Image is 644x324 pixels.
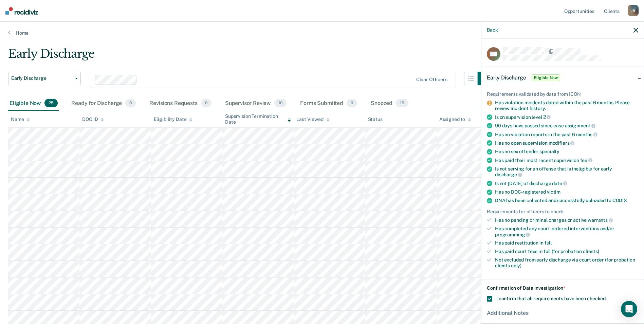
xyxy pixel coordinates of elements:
[495,123,638,129] div: 90 days have passed since case
[5,7,38,15] img: Recidiviz
[543,114,551,120] span: 2
[496,296,607,301] span: I confirm that all requirements have been checked.
[495,257,638,269] div: Not excluded from early discharge via court order (for probation clients
[495,240,638,246] div: Has paid restitution in
[148,96,213,111] div: Revisions Requests
[621,301,637,317] div: Open Intercom Messenger
[588,217,613,223] span: warrants
[125,99,136,108] span: 0
[545,240,552,246] span: full
[495,180,638,186] div: Is not [DATE] of discharge
[487,74,526,81] span: Early Discharge
[396,99,408,108] span: 16
[495,189,638,195] div: Has no DOC-registered
[612,198,627,203] span: CODIS
[487,27,498,33] button: Back
[299,96,358,111] div: Forms Submitted
[532,74,560,81] span: Eligible Now
[487,310,638,316] div: Additional Notes
[628,5,639,16] div: J B
[154,116,193,122] div: Eligibility Date
[495,149,638,155] div: Has no sex offender
[487,285,638,291] div: Confirmation of Data Investigation
[495,114,638,120] div: Is on supervision level
[82,116,104,122] div: DOC ID
[296,116,329,122] div: Last Viewed
[487,91,638,97] div: Requirements validated by data from ICON
[495,100,638,111] div: Has violation incidents dated within the past 6 months. Please review incident history.
[8,30,636,36] a: Home
[11,116,30,122] div: Name
[225,113,291,125] div: Supervision Termination Date
[201,99,211,108] span: 0
[495,217,638,223] div: Has no pending criminal charges or active
[565,123,595,128] span: assignment
[439,116,471,122] div: Assigned to
[495,140,638,146] div: Has no open supervision
[416,77,447,83] div: Clear officers
[347,99,357,108] span: 0
[44,99,58,108] span: 25
[495,232,530,237] span: programming
[539,149,559,154] span: specialty
[580,158,592,163] span: fee
[224,96,288,111] div: Supervisor Review
[511,263,521,268] span: only)
[576,132,597,137] span: months
[8,96,59,111] div: Eligible Now
[495,226,638,237] div: Has completed any court-ordered interventions and/or
[495,166,638,178] div: Is not serving for an offense that is ineligible for early
[495,249,638,254] div: Has paid court fees in full (for probation
[487,209,638,215] div: Requirements for officers to check
[495,157,638,163] div: Has paid their most recent supervision
[11,75,72,81] span: Early Discharge
[368,116,383,122] div: Status
[274,99,287,108] span: 10
[369,96,410,111] div: Snoozed
[495,131,638,138] div: Has no violation reports in the past 6
[495,172,522,177] span: discharge
[547,189,560,195] span: victim
[495,198,638,203] div: DNA has been collected and successfully uploaded to
[70,96,137,111] div: Ready for Discharge
[583,249,599,254] span: clients)
[481,67,644,89] div: Early DischargeEligible Now
[549,140,575,146] span: modifiers
[8,47,491,66] div: Early Discharge
[552,181,567,186] span: date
